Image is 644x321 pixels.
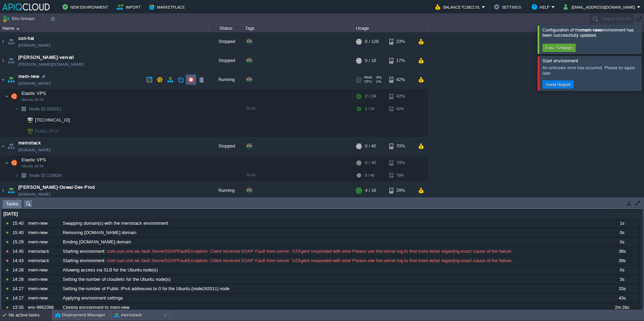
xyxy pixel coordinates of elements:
[0,137,6,155] img: AMDAwAAAACH5BAEAAAAALAAAAAABAAEAAAICRAEAOw==
[605,256,639,265] div: 39s
[5,156,9,170] img: AMDAwAAAACH5BAEAAAAALAAAAAABAAEAAAICRAEAOw==
[106,258,513,264] span: com.sun.xml.ws.fault.ServerSOAPFaultException: Client received SOAP Fault from server: VZAgent re...
[26,284,60,293] div: mern-new
[19,104,28,114] img: AMDAwAAAACH5BAEAAAAALAAAAAABAAEAAAICRAEAOw==
[63,295,123,301] span: Applying environment settings
[6,70,16,89] img: AMDAwAAAACH5BAEAAAAALAAAAAABAAEAAAICRAEAOw==
[117,3,143,11] button: Import
[435,3,482,11] button: Balance ₹13822.91
[28,106,62,112] a: Node ID:242011
[12,247,26,256] div: 14:45
[63,239,131,245] span: Binding [DOMAIN_NAME] domain
[28,172,62,178] span: 218834
[365,156,376,170] div: 0 / 40
[208,70,243,89] div: Running
[63,267,158,273] span: Allowing access via SLB for the Ubuntu node(s)
[354,24,427,32] div: Usage
[6,199,18,208] span: Tasks
[615,293,637,314] iframe: chat widget
[246,173,255,177] span: 20.04
[34,117,71,123] a: [TECHNICAL_ID]
[12,303,26,312] div: 13:55
[389,89,412,103] div: 42%
[12,294,26,303] div: 14:27
[28,172,62,178] a: Node ID:218834
[34,115,71,125] span: [TECHNICAL_ID]
[106,248,513,255] span: com.sun.xml.ws.fault.ServerSOAPFaultException: Client received SOAP Fault from server: VZAgent re...
[605,303,639,312] div: 2m 26s
[605,247,639,256] div: 38s
[63,230,136,236] span: Removing [DOMAIN_NAME] domain
[62,3,110,11] button: New Environment
[605,284,639,293] div: 33s
[29,173,47,178] span: Node ID:
[543,81,573,88] button: Send Report
[16,28,19,29] img: AMDAwAAAACH5BAEAAAAALAAAAAABAAEAAAICRAEAOw==
[18,191,51,198] a: [DOMAIN_NAME]
[28,106,62,112] span: 242011
[18,80,51,87] a: [DOMAIN_NAME]
[12,219,26,228] div: 15:40
[542,58,578,63] span: Start environment
[364,80,372,84] span: CPU
[23,115,33,125] img: AMDAwAAAACH5BAEAAAAALAAAAAABAAEAAAICRAEAOw==
[374,80,381,84] span: 1%
[9,310,52,321] div: No active tasks
[5,89,9,103] img: AMDAwAAAACH5BAEAAAAALAAAAAABAAEAAAICRAEAOw==
[18,184,95,191] a: [PERSON_NAME]-Oswal-Dev-Prod
[12,275,26,284] div: 14:28
[605,238,639,247] div: 0s
[26,256,60,265] div: mernstack
[63,286,229,292] span: Setting the number of Public IPv4 addresses to 0 for the Ubuntu (node242011) node
[15,104,19,114] img: AMDAwAAAACH5BAEAAAAALAAAAAABAAEAAAICRAEAOw==
[389,181,412,200] div: 29%
[18,42,51,49] a: [DOMAIN_NAME]
[0,181,6,200] img: AMDAwAAAACH5BAEAAAAALAAAAAABAAEAAAICRAEAOw==
[6,32,16,51] img: AMDAwAAAACH5BAEAAAAALAAAAAABAAEAAAICRAEAOw==
[19,126,23,136] img: AMDAwAAAACH5BAEAAAAALAAAAAABAAEAAAICRAEAOw==
[18,140,41,146] a: mernstack
[389,156,412,170] div: 70%
[18,54,74,61] a: [PERSON_NAME]-vervali
[605,266,639,275] div: 0s
[581,27,601,33] b: mern-new
[389,51,412,70] div: 17%
[2,209,639,219] div: [DATE]
[365,170,374,181] div: 0 / 40
[26,238,60,247] div: mern-new
[605,294,639,303] div: 43s
[26,219,60,228] div: mern-new
[26,266,60,275] div: mern-new
[63,220,168,226] span: Swapping domain(s) with the mernstack environment
[0,51,6,70] img: AMDAwAAAACH5BAEAAAAALAAAAAABAAEAAAICRAEAOw==
[0,70,6,89] img: AMDAwAAAACH5BAEAAAAALAAAAAABAAEAAAICRAEAOw==
[532,3,551,11] button: Help
[365,32,378,51] div: 0 / 128
[605,219,639,228] div: 1s
[18,146,51,153] a: [DOMAIN_NAME]
[34,128,59,134] a: Public IPv4
[542,27,634,38] span: Configuration of the environment has been successfully updated.
[26,294,60,303] div: mern-new
[243,24,354,32] div: Tags
[365,181,376,200] div: 4 / 16
[364,75,372,80] span: RAM
[208,181,243,200] div: Running
[605,275,639,284] div: 3s
[389,32,412,51] div: 23%
[12,256,26,265] div: 14:43
[29,106,47,112] span: Node ID:
[9,156,19,170] img: AMDAwAAAACH5BAEAAAAALAAAAAABAAEAAAICRAEAOw==
[12,228,26,237] div: 15:40
[61,256,604,265] div: :
[389,137,412,155] div: 70%
[18,35,34,42] a: con-hai
[21,91,47,96] a: Elastic VPSUbuntu 20.04
[61,247,604,256] div: :
[365,89,376,103] div: 2 / 24
[494,3,523,11] button: Settings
